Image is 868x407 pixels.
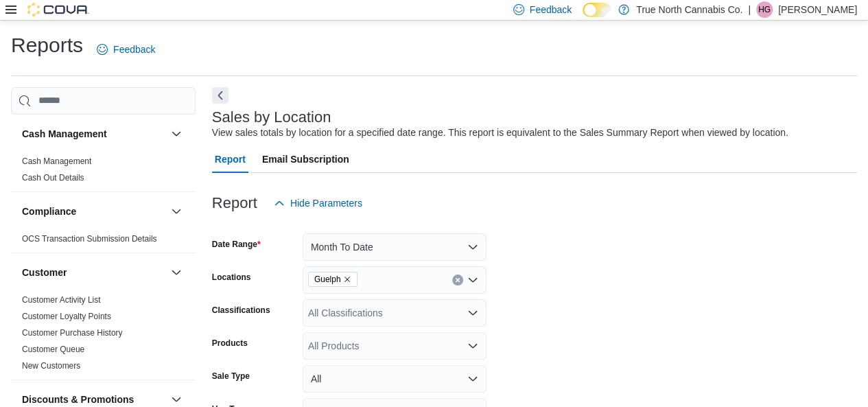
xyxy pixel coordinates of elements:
[756,1,773,18] div: Hannah Gabriel
[212,338,248,349] label: Products
[748,1,751,18] p: |
[22,205,76,218] h3: Compliance
[212,272,251,283] label: Locations
[22,311,111,322] span: Customer Loyalty Points
[11,32,83,59] h1: Reports
[168,126,185,142] button: Cash Management
[22,393,134,406] h3: Discounts & Promotions
[22,344,84,355] span: Customer Queue
[22,361,80,371] a: New Customers
[467,307,478,318] button: Open list of options
[22,234,157,244] a: OCS Transaction Submission Details
[22,156,91,166] a: Cash Management
[303,365,486,393] button: All
[583,17,583,18] span: Dark Mode
[212,305,270,316] label: Classifications
[22,156,91,167] span: Cash Management
[11,153,196,191] div: Cash Management
[467,340,478,351] button: Open list of options
[22,345,84,354] a: Customer Queue
[212,371,250,382] label: Sale Type
[22,295,101,305] a: Customer Activity List
[22,205,165,218] button: Compliance
[583,3,611,17] input: Dark Mode
[314,272,341,286] span: Guelph
[22,127,107,141] h3: Cash Management
[22,127,165,141] button: Cash Management
[212,239,261,250] label: Date Range
[343,275,351,283] button: Remove Guelph from selection in this group
[168,203,185,220] button: Compliance
[22,173,84,183] a: Cash Out Details
[636,1,742,18] p: True North Cannabis Co.
[22,327,123,338] span: Customer Purchase History
[113,43,155,56] span: Feedback
[22,393,165,406] button: Discounts & Promotions
[212,195,257,211] h3: Report
[268,189,368,217] button: Hide Parameters
[22,266,67,279] h3: Customer
[467,275,478,286] button: Open list of options
[22,312,111,321] a: Customer Loyalty Points
[303,233,486,261] button: Month To Date
[452,275,463,286] button: Clear input
[778,1,857,18] p: [PERSON_NAME]
[530,3,572,16] span: Feedback
[91,36,161,63] a: Feedback
[22,360,80,371] span: New Customers
[212,126,788,140] div: View sales totals by location for a specified date range. This report is equivalent to the Sales ...
[22,233,157,244] span: OCS Transaction Submission Details
[215,146,246,173] span: Report
[168,264,185,281] button: Customer
[22,294,101,305] span: Customer Activity List
[758,1,771,18] span: HG
[22,328,123,338] a: Customer Purchase History
[290,196,362,210] span: Hide Parameters
[308,272,358,287] span: Guelph
[212,109,331,126] h3: Sales by Location
[22,266,165,279] button: Customer
[11,231,196,253] div: Compliance
[262,146,349,173] span: Email Subscription
[22,172,84,183] span: Cash Out Details
[27,3,89,16] img: Cova
[212,87,228,104] button: Next
[11,292,196,380] div: Customer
